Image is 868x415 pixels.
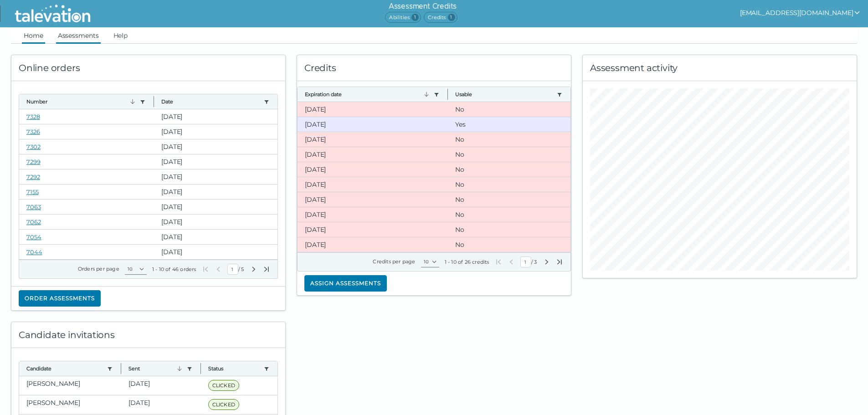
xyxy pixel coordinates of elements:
[298,237,448,252] clr-dg-cell: [DATE]
[26,188,39,195] a: 7155
[424,12,457,23] span: Credits
[11,55,285,81] div: Online orders
[373,258,415,265] label: Credits per page
[495,256,563,267] div: /
[154,124,277,139] clr-dg-cell: [DATE]
[154,154,277,169] clr-dg-cell: [DATE]
[215,266,222,273] button: Previous Page
[26,128,40,135] a: 7326
[161,98,260,105] button: Date
[250,266,257,273] button: Next Page
[298,162,448,177] clr-dg-cell: [DATE]
[22,27,45,44] a: Home
[305,91,430,98] button: Expiration date
[448,237,570,252] clr-dg-cell: No
[533,258,538,266] span: Total Pages
[26,158,41,165] a: 7299
[385,1,460,12] h6: Assessment Credits
[740,7,861,18] button: show user actions
[448,207,570,222] clr-dg-cell: No
[298,192,448,207] clr-dg-cell: [DATE]
[208,365,260,372] button: Status
[154,169,277,184] clr-dg-cell: [DATE]
[154,184,277,199] clr-dg-cell: [DATE]
[11,322,285,348] div: Candidate invitations
[26,143,41,150] a: 7302
[154,139,277,154] clr-dg-cell: [DATE]
[520,256,531,267] input: Current Page
[448,222,570,237] clr-dg-cell: No
[298,147,448,162] clr-dg-cell: [DATE]
[152,266,196,273] div: 1 - 10 of 46 orders
[304,275,387,292] button: Assign assessments
[154,200,277,214] clr-dg-cell: [DATE]
[263,266,270,273] button: Last Page
[19,290,101,307] button: Order assessments
[202,264,270,275] div: /
[298,207,448,222] clr-dg-cell: [DATE]
[19,395,121,414] clr-dg-cell: [PERSON_NAME]
[26,218,41,225] a: 7062
[583,55,857,81] div: Assessment activity
[298,132,448,147] clr-dg-cell: [DATE]
[508,258,515,266] button: Previous Page
[26,98,136,105] button: Number
[118,359,124,378] button: Column resize handle
[208,399,239,410] span: CLICKED
[26,113,40,120] a: 7328
[298,222,448,237] clr-dg-cell: [DATE]
[448,147,570,162] clr-dg-cell: No
[543,258,550,266] button: Next Page
[11,2,94,25] img: Talevation_Logo_Transparent_white.png
[151,92,157,111] button: Column resize handle
[78,266,119,272] label: Orders per page
[154,215,277,229] clr-dg-cell: [DATE]
[26,173,40,180] a: 7292
[495,258,502,266] button: First Page
[19,376,121,395] clr-dg-cell: [PERSON_NAME]
[448,177,570,192] clr-dg-cell: No
[202,266,209,273] button: First Page
[445,258,489,266] div: 1 - 10 of 26 credits
[26,365,103,372] button: Candidate
[208,380,239,391] span: CLICKED
[385,12,421,23] span: Abilities
[448,132,570,147] clr-dg-cell: No
[448,102,570,117] clr-dg-cell: No
[445,84,451,104] button: Column resize handle
[455,91,553,98] button: Usable
[240,266,245,273] span: Total Pages
[297,55,571,81] div: Credits
[227,264,238,275] input: Current Page
[298,177,448,192] clr-dg-cell: [DATE]
[448,117,570,132] clr-dg-cell: Yes
[198,359,204,378] button: Column resize handle
[121,395,200,414] clr-dg-cell: [DATE]
[556,258,563,266] button: Last Page
[448,162,570,177] clr-dg-cell: No
[448,192,570,207] clr-dg-cell: No
[128,365,183,372] button: Sent
[154,109,277,124] clr-dg-cell: [DATE]
[298,117,448,132] clr-dg-cell: [DATE]
[112,27,130,44] a: Help
[26,248,42,256] a: 7044
[298,102,448,117] clr-dg-cell: [DATE]
[56,27,101,44] a: Assessments
[154,230,277,244] clr-dg-cell: [DATE]
[448,14,455,21] span: 1
[26,233,41,241] a: 7054
[154,245,277,259] clr-dg-cell: [DATE]
[411,14,419,21] span: 1
[26,203,41,210] a: 7063
[121,376,200,395] clr-dg-cell: [DATE]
